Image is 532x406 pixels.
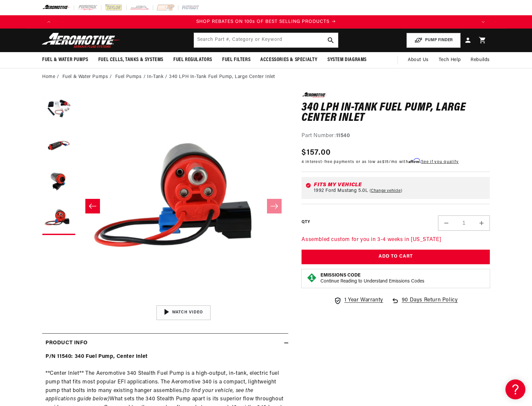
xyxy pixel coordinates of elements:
[302,159,459,165] p: 4 interest-free payments or as low as /mo with .
[42,129,75,162] button: Load image 2 in gallery view
[42,56,88,63] span: Fuel & Water Pumps
[302,250,490,265] button: Add to Cart
[334,296,383,305] a: 1 Year Warranty
[217,52,255,68] summary: Fuel Filters
[42,202,75,235] button: Load image 4 in gallery view
[327,56,367,63] span: System Diagrams
[302,219,310,225] label: QTY
[382,160,389,164] span: $15
[55,18,477,26] div: Announcement
[85,199,100,213] button: Slide left
[408,57,429,62] span: About Us
[260,56,317,63] span: Accessories & Specialty
[42,92,75,125] button: Load image 1 in gallery view
[173,56,212,63] span: Fuel Regulators
[471,56,490,64] span: Rebuilds
[314,182,486,188] div: Fits my vehicle
[42,15,55,29] button: Translation missing: en.sections.announcements.previous_announcement
[302,236,490,244] p: Assembled custom for you in 3-4 weeks in [US_STATE]
[115,73,142,81] a: Fuel Pumps
[302,132,490,140] div: Part Number:
[370,188,402,194] a: Change vehicle
[194,33,338,47] input: Search by Part Number, Category or Keyword
[402,296,458,311] span: 90 Days Return Policy
[477,15,490,29] button: Translation missing: en.sections.announcements.next_announcement
[45,354,148,359] strong: P/N 11540: 340 Fuel Pump, Center Inlet
[302,103,490,123] h1: 340 LPH In-Tank Fuel Pump, Large Center Inlet
[62,73,108,81] a: Fuel & Water Pumps
[42,334,288,353] summary: Product Info
[42,92,288,320] media-gallery: Gallery Viewer
[37,52,93,68] summary: Fuel & Water Pumps
[302,147,331,159] span: $157.00
[439,56,461,64] span: Tech Help
[434,52,466,68] summary: Tech Help
[255,52,322,68] summary: Accessories & Specialty
[168,52,217,68] summary: Fuel Regulators
[336,133,350,138] strong: 11540
[403,52,434,68] a: About Us
[320,273,424,284] button: Emissions CodeContinue Reading to Understand Emissions Codes
[391,296,458,311] a: 90 Days Return Policy
[322,52,372,68] summary: System Diagrams
[466,52,495,68] summary: Rebuilds
[55,18,477,26] div: 3 of 4
[421,160,459,164] a: See if you qualify - Learn more about Affirm Financing (opens in modal)
[196,19,329,24] span: SHOP REBATES ON 100s OF BEST SELLING PRODUCTS
[169,73,275,81] li: 340 LPH In-Tank Fuel Pump, Large Center Inlet
[406,33,461,48] button: PUMP FINDER
[26,15,506,29] slideshow-component: Translation missing: en.sections.announcements.announcement_bar
[55,18,477,26] a: SHOP REBATES ON 100s OF BEST SELLING PRODUCTS
[147,73,169,81] li: In-Tank
[267,199,282,213] button: Slide right
[307,273,317,283] img: Emissions code
[45,339,87,348] h2: Product Info
[42,165,75,199] button: Load image 3 in gallery view
[98,56,163,63] span: Fuel Cells, Tanks & Systems
[314,188,368,194] span: 1992 Ford Mustang 5.0L
[320,273,361,278] strong: Emissions Code
[42,73,490,81] nav: breadcrumbs
[93,52,168,68] summary: Fuel Cells, Tanks & Systems
[40,33,123,48] img: Aeromotive
[344,296,383,305] span: 1 Year Warranty
[222,56,250,63] span: Fuel Filters
[320,279,424,284] p: Continue Reading to Understand Emissions Codes
[323,33,338,47] button: search button
[42,73,55,81] a: Home
[408,158,420,163] span: Affirm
